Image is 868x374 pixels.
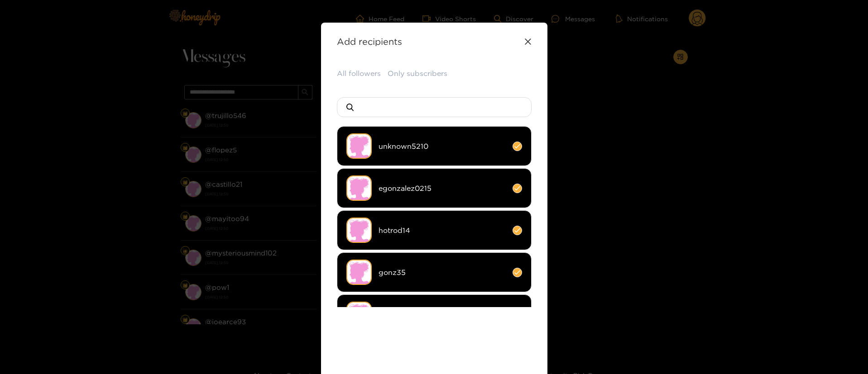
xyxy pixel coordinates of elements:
[337,36,402,47] strong: Add recipients
[379,183,506,194] span: egonzalez0215
[346,133,372,159] img: no-avatar.png
[388,68,447,79] button: Only subscribers
[346,260,372,285] img: no-avatar.png
[337,68,381,79] button: All followers
[346,175,372,201] img: no-avatar.png
[379,225,506,236] span: hotrod14
[379,267,506,278] span: gonz35
[346,218,372,243] img: no-avatar.png
[346,302,372,327] img: no-avatar.png
[379,141,506,151] span: unknown5210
